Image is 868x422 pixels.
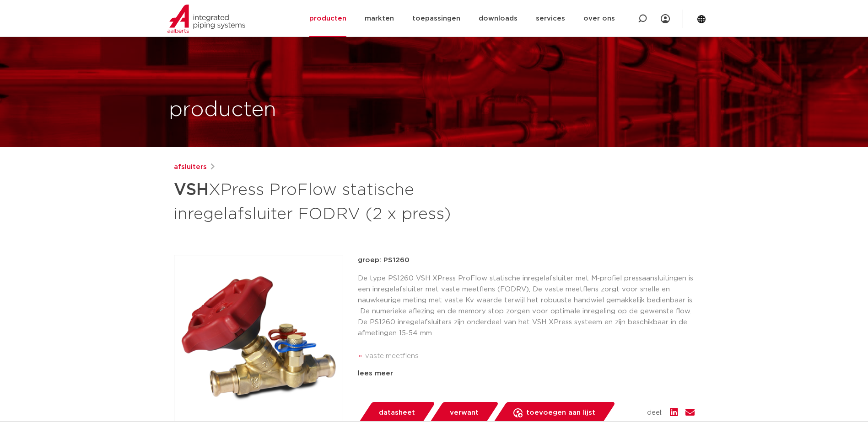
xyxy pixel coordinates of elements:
h1: producten [169,95,276,125]
p: De type PS1260 VSH XPress ProFlow statische inregelafsluiter met M-profiel pressaansluitingen is ... [358,273,695,339]
li: vaste meetflens [365,349,695,364]
h1: XPress ProFlow statische inregelafsluiter FODRV (2 x press) [174,176,518,226]
a: afsluiters [174,162,207,173]
div: lees meer [358,368,695,379]
span: datasheet [379,406,415,420]
li: inclusief meetnippels [365,364,695,378]
strong: VSH [174,182,209,198]
span: toevoegen aan lijst [526,406,595,420]
span: verwant [450,406,479,420]
p: groep: PS1260 [358,255,695,266]
span: deel: [647,407,663,418]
